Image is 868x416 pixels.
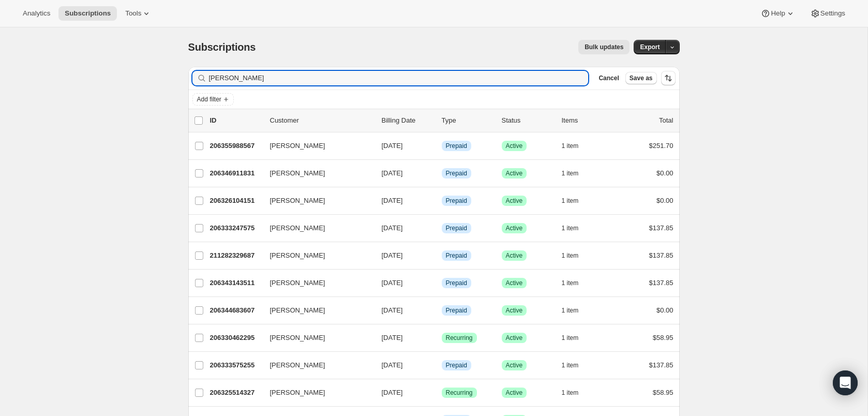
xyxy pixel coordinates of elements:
[653,389,674,396] span: $58.95
[585,43,623,51] span: Bulk updates
[506,306,523,315] span: Active
[833,370,858,395] div: Open Intercom Messenger
[210,358,674,373] div: 206333575255[PERSON_NAME][DATE]InfoPrepaidSuccessActive1 item$137.85
[382,115,433,126] p: Billing Date
[562,169,579,177] span: 1 item
[562,303,590,318] button: 1 item
[771,9,785,18] span: Help
[649,251,674,259] span: $137.85
[264,302,367,319] button: [PERSON_NAME]
[270,305,325,316] span: [PERSON_NAME]
[446,169,467,177] span: Prepaid
[446,224,467,232] span: Prepaid
[264,357,367,374] button: [PERSON_NAME]
[649,224,674,232] span: $137.85
[58,6,117,21] button: Subscriptions
[562,331,590,345] button: 1 item
[562,166,590,181] button: 1 item
[264,275,367,291] button: [PERSON_NAME]
[562,276,590,290] button: 1 item
[210,141,262,151] p: 206355988567
[382,334,403,341] span: [DATE]
[630,74,653,82] span: Save as
[506,251,523,260] span: Active
[446,279,467,287] span: Prepaid
[125,9,141,18] span: Tools
[382,197,403,204] span: [DATE]
[502,115,553,126] p: Status
[270,278,325,288] span: [PERSON_NAME]
[65,9,111,18] span: Subscriptions
[382,361,403,369] span: [DATE]
[562,361,579,369] span: 1 item
[264,247,367,264] button: [PERSON_NAME]
[653,334,674,341] span: $58.95
[598,74,619,82] span: Cancel
[382,306,403,314] span: [DATE]
[659,115,673,126] p: Total
[210,276,674,290] div: 206343143511[PERSON_NAME][DATE]InfoPrepaidSuccessActive1 item$137.85
[270,360,325,370] span: [PERSON_NAME]
[119,6,158,21] button: Tools
[270,168,325,179] span: [PERSON_NAME]
[562,334,579,342] span: 1 item
[192,93,234,106] button: Add filter
[446,306,467,315] span: Prepaid
[446,197,467,205] span: Prepaid
[656,169,674,177] span: $0.00
[270,196,325,206] span: [PERSON_NAME]
[649,279,674,287] span: $137.85
[210,250,262,261] p: 211282329687
[562,194,590,208] button: 1 item
[446,142,467,150] span: Prepaid
[264,330,367,346] button: [PERSON_NAME]
[442,115,493,126] div: Type
[562,358,590,373] button: 1 item
[506,169,523,177] span: Active
[562,385,590,400] button: 1 item
[562,279,579,287] span: 1 item
[578,40,630,54] button: Bulk updates
[382,142,403,150] span: [DATE]
[640,43,660,51] span: Export
[210,139,674,153] div: 206355988567[PERSON_NAME][DATE]InfoPrepaidSuccessActive1 item$251.70
[656,197,674,204] span: $0.00
[594,72,623,84] button: Cancel
[446,389,473,397] span: Recurring
[562,115,613,126] div: Items
[562,224,579,232] span: 1 item
[649,361,674,369] span: $137.85
[446,251,467,260] span: Prepaid
[506,389,523,397] span: Active
[562,248,590,263] button: 1 item
[506,334,523,342] span: Active
[210,360,262,370] p: 206333575255
[270,250,325,261] span: [PERSON_NAME]
[188,41,256,53] span: Subscriptions
[270,333,325,343] span: [PERSON_NAME]
[382,224,403,232] span: [DATE]
[656,306,674,314] span: $0.00
[210,166,674,181] div: 206346911831[PERSON_NAME][DATE]InfoPrepaidSuccessActive1 item$0.00
[270,141,325,151] span: [PERSON_NAME]
[210,221,674,235] div: 206333247575[PERSON_NAME][DATE]InfoPrepaidSuccessActive1 item$137.85
[562,197,579,205] span: 1 item
[210,196,262,206] p: 206326104151
[23,9,50,18] span: Analytics
[264,165,367,182] button: [PERSON_NAME]
[210,303,674,318] div: 206344683607[PERSON_NAME][DATE]InfoPrepaidSuccessActive1 item$0.00
[209,71,589,85] input: Filter subscribers
[562,142,579,150] span: 1 item
[210,333,262,343] p: 206330462295
[382,251,403,259] span: [DATE]
[382,389,403,396] span: [DATE]
[210,331,674,345] div: 206330462295[PERSON_NAME][DATE]SuccessRecurringSuccessActive1 item$58.95
[210,388,262,398] p: 206325514327
[820,9,845,18] span: Settings
[625,72,657,84] button: Save as
[506,279,523,287] span: Active
[210,278,262,288] p: 206343143511
[382,279,403,287] span: [DATE]
[562,139,590,153] button: 1 item
[264,220,367,236] button: [PERSON_NAME]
